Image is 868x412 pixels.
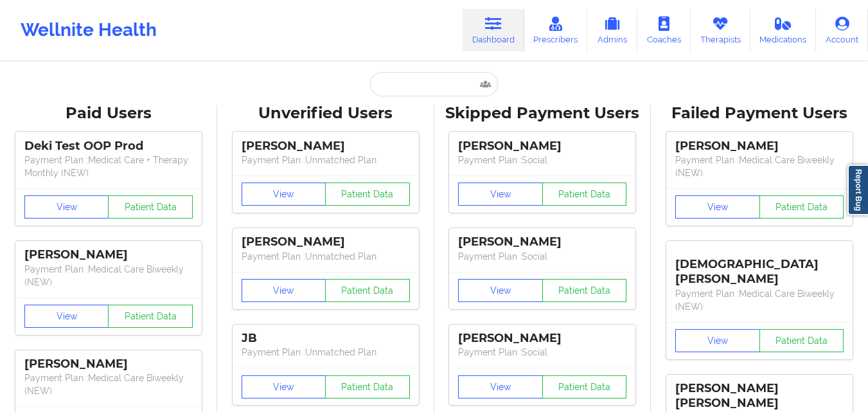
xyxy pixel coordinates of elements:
[242,331,410,346] div: JB
[24,372,193,397] p: Payment Plan : Medical Care Biweekly (NEW)
[675,139,844,154] div: [PERSON_NAME]
[24,263,193,289] p: Payment Plan : Medical Care Biweekly (NEW)
[458,331,626,346] div: [PERSON_NAME]
[242,279,326,302] button: View
[675,154,844,179] p: Payment Plan : Medical Care Biweekly (NEW)
[542,375,627,399] button: Patient Data
[242,375,326,399] button: View
[524,9,588,51] a: Prescribers
[675,287,844,313] p: Payment Plan : Medical Care Biweekly (NEW)
[325,375,410,399] button: Patient Data
[108,195,193,219] button: Patient Data
[24,357,193,372] div: [PERSON_NAME]
[226,103,425,123] div: Unverified Users
[458,375,543,399] button: View
[24,195,109,219] button: View
[816,9,868,51] a: Account
[242,183,326,206] button: View
[458,154,626,166] p: Payment Plan : Social
[325,279,410,302] button: Patient Data
[242,250,410,263] p: Payment Plan : Unmatched Plan
[759,195,844,219] button: Patient Data
[242,346,410,359] p: Payment Plan : Unmatched Plan
[637,9,691,51] a: Coaches
[542,183,627,206] button: Patient Data
[759,329,844,352] button: Patient Data
[9,103,208,123] div: Paid Users
[458,139,626,154] div: [PERSON_NAME]
[458,346,626,359] p: Payment Plan : Social
[660,103,859,123] div: Failed Payment Users
[108,305,193,328] button: Patient Data
[458,235,626,249] div: [PERSON_NAME]
[242,154,410,166] p: Payment Plan : Unmatched Plan
[750,9,817,51] a: Medications
[463,9,524,51] a: Dashboard
[542,279,627,302] button: Patient Data
[242,139,410,154] div: [PERSON_NAME]
[24,139,193,154] div: Deki Test OOP Prod
[675,195,760,219] button: View
[458,250,626,263] p: Payment Plan : Social
[24,154,193,179] p: Payment Plan : Medical Care + Therapy Monthly (NEW)
[325,183,410,206] button: Patient Data
[691,9,750,51] a: Therapists
[443,103,642,123] div: Skipped Payment Users
[458,183,543,206] button: View
[24,247,193,262] div: [PERSON_NAME]
[675,247,844,287] div: [DEMOGRAPHIC_DATA][PERSON_NAME]
[458,279,543,302] button: View
[847,165,868,215] a: Report Bug
[242,235,410,249] div: [PERSON_NAME]
[675,329,760,352] button: View
[675,381,844,411] div: [PERSON_NAME] [PERSON_NAME]
[24,305,109,328] button: View
[587,9,637,51] a: Admins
